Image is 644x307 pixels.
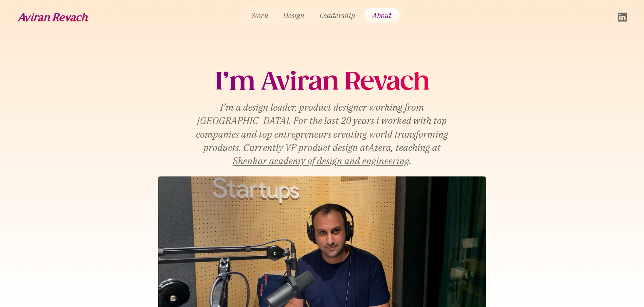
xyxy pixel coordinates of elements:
a: About [364,8,400,23]
a: Atera [368,141,391,154]
a: Work [244,8,274,23]
p: I’m a design leader, product designer working from [GEOGRAPHIC_DATA]. For the last 20 years i wor... [177,100,467,167]
a: Design [277,8,310,23]
h1: I’m Aviran Revach [215,68,429,95]
img: Aviran Revach [17,13,88,22]
a: Leadership [313,8,361,23]
a: Shenkar academy of design and engineering [233,154,409,167]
